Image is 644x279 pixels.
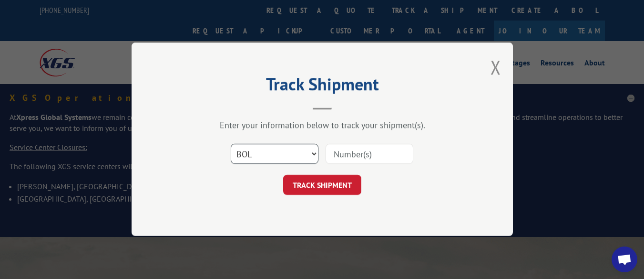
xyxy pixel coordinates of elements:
a: Open chat [612,247,637,272]
h2: Track Shipment [179,77,465,96]
button: TRACK SHIPMENT [283,175,361,195]
div: Enter your information below to track your shipment(s). [179,120,465,131]
button: Close modal [491,54,501,80]
input: Number(s) [326,144,413,164]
